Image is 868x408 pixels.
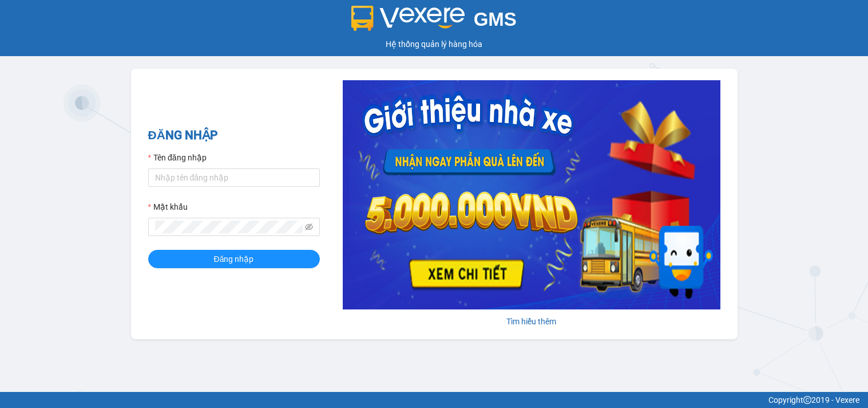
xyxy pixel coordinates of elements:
label: Mật khẩu [148,201,188,213]
button: Đăng nhập [148,250,320,268]
div: Hệ thống quản lý hàng hóa [3,38,865,50]
a: GMS [351,17,517,26]
div: Tìm hiểu thêm [343,315,720,328]
span: copyright [803,396,811,404]
label: Tên đăng nhập [148,151,207,164]
img: banner-0 [343,80,720,309]
img: logo 2 [351,6,465,31]
input: Mật khẩu [155,221,303,233]
span: GMS [474,9,517,30]
span: eye-invisible [305,223,313,231]
div: Copyright 2019 - Vexere [9,394,859,406]
span: Đăng nhập [214,253,254,265]
h2: ĐĂNG NHẬP [148,126,320,145]
input: Tên đăng nhập [148,168,320,187]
